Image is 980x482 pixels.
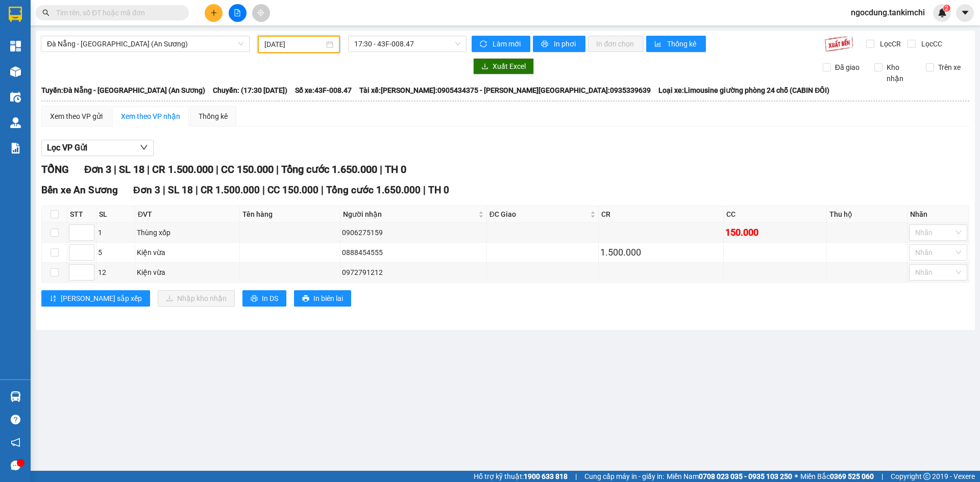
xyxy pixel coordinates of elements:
[541,40,550,48] span: printer
[10,41,21,52] img: dashboard-icon
[575,471,577,482] span: |
[10,92,21,103] img: warehouse-icon
[489,209,589,220] span: ĐC Giao
[917,38,944,49] span: Lọc CC
[50,295,57,303] span: sort-ascending
[961,8,970,17] span: caret-down
[10,143,21,154] img: solution-icon
[121,111,180,122] div: Xem theo VP nhận
[137,267,238,278] div: Kiện vừa
[67,206,96,223] th: STT
[554,38,577,49] span: In phơi
[41,163,69,175] span: TỔNG
[276,163,279,175] span: |
[359,85,651,96] span: Tài xế: [PERSON_NAME]:0905434375 - [PERSON_NAME][GEOGRAPHIC_DATA]:0935339639
[326,184,421,196] span: Tổng cước 1.650.000
[321,184,324,196] span: |
[881,471,883,482] span: |
[725,225,825,240] div: 150.000
[938,8,947,17] img: icon-new-feature
[242,290,286,307] button: printerIn DS
[213,85,287,96] span: Chuyến: (17:30 [DATE])
[251,295,258,303] span: printer
[342,227,485,238] div: 0906275159
[98,267,133,278] div: 12
[10,117,21,128] img: warehouse-icon
[114,163,116,175] span: |
[140,143,148,151] span: down
[800,471,874,482] span: Miền Bắc
[831,62,864,73] span: Đã giao
[473,58,534,74] button: downloadXuất Excel
[827,206,907,223] th: Thu hộ
[195,184,198,196] span: |
[168,184,193,196] span: SL 18
[210,9,217,16] span: plus
[152,163,213,175] span: CR 1.500.000
[472,36,530,52] button: syncLàm mới
[380,163,382,175] span: |
[267,184,318,196] span: CC 150.000
[588,36,644,52] button: In đơn chọn
[252,4,270,22] button: aim
[354,36,460,52] span: 17:30 - 43F-008.47
[658,85,829,96] span: Loại xe: Limousine giường phòng 24 chỗ (CABIN ĐÔI)
[42,9,50,16] span: search
[699,472,792,480] strong: 0708 023 035 - 0935 103 250
[724,206,827,223] th: CC
[41,184,118,196] span: Bến xe An Sương
[343,209,476,220] span: Người nhận
[646,36,706,52] button: bar-chartThống kê
[428,184,449,196] span: TH 0
[47,36,243,52] span: Đà Nẵng - Sài Gòn (An Sương)
[599,206,724,223] th: CR
[137,247,238,258] div: Kiện vừa
[385,163,406,175] span: TH 0
[824,36,853,52] img: 9k=
[481,63,488,71] span: download
[910,209,966,220] div: Nhãn
[667,471,792,482] span: Miền Nam
[342,247,485,258] div: 0888454555
[229,4,247,22] button: file-add
[158,290,235,307] button: downloadNhập kho nhận
[147,163,150,175] span: |
[9,7,22,22] img: logo-vxr
[262,293,278,304] span: In DS
[119,163,144,175] span: SL 18
[533,36,585,52] button: printerIn phơi
[11,415,20,424] span: question-circle
[96,206,135,223] th: SL
[667,38,698,49] span: Thống kê
[11,438,20,447] span: notification
[262,184,265,196] span: |
[342,267,485,278] div: 0972791212
[654,40,663,48] span: bar-chart
[61,293,142,304] span: [PERSON_NAME] sắp xếp
[221,163,274,175] span: CC 150.000
[135,206,240,223] th: ĐVT
[943,5,950,12] sup: 2
[423,184,426,196] span: |
[264,39,324,50] input: 14/10/2025
[234,9,241,16] span: file-add
[493,38,522,49] span: Làm mới
[883,62,918,84] span: Kho nhận
[41,140,154,156] button: Lọc VP Gửi
[201,184,260,196] span: CR 1.500.000
[302,295,309,303] span: printer
[843,6,933,19] span: ngocdung.tankimchi
[295,85,352,96] span: Số xe: 43F-008.47
[294,290,351,307] button: printerIn biên lai
[11,461,20,470] span: message
[41,86,205,94] b: Tuyến: Đà Nẵng - [GEOGRAPHIC_DATA] (An Sương)
[956,4,974,22] button: caret-down
[281,163,377,175] span: Tổng cước 1.650.000
[524,472,568,480] strong: 1900 633 818
[493,61,526,72] span: Xuất Excel
[56,7,177,18] input: Tìm tên, số ĐT hoặc mã đơn
[795,474,798,478] span: ⚪️
[934,62,965,73] span: Trên xe
[163,184,165,196] span: |
[133,184,160,196] span: Đơn 3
